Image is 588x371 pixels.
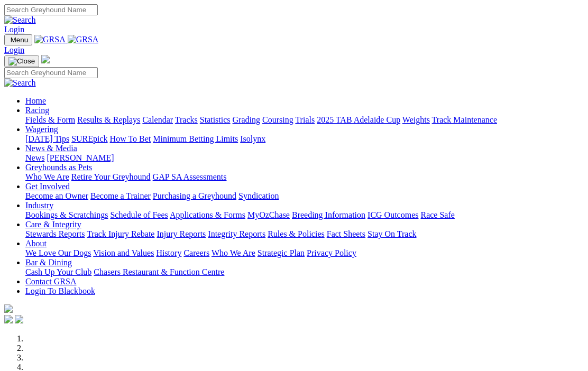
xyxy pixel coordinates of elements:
[208,229,265,238] a: Integrity Reports
[368,229,416,238] a: Stay On Track
[87,229,154,238] a: Track Injury Rebate
[25,267,584,277] div: Bar & Dining
[153,191,236,200] a: Purchasing a Greyhound
[71,134,107,143] a: SUREpick
[25,258,72,267] a: Bar & Dining
[93,248,154,257] a: Vision and Values
[420,210,454,219] a: Race Safe
[25,286,95,295] a: Login To Blackbook
[402,115,430,124] a: Weights
[4,304,13,313] img: logo-grsa-white.png
[4,15,36,25] img: Search
[25,172,69,181] a: Who We Are
[25,96,46,105] a: Home
[25,125,58,134] a: Wagering
[262,115,293,124] a: Coursing
[68,35,99,44] img: GRSA
[25,210,584,220] div: Industry
[25,248,91,257] a: We Love Our Dogs
[25,153,584,163] div: News & Media
[240,134,265,143] a: Isolynx
[368,210,418,219] a: ICG Outcomes
[25,239,47,248] a: About
[175,115,198,124] a: Tracks
[25,106,49,115] a: Racing
[153,172,227,181] a: GAP SA Assessments
[25,210,108,219] a: Bookings & Scratchings
[25,134,584,144] div: Wagering
[25,277,76,286] a: Contact GRSA
[47,153,114,162] a: [PERSON_NAME]
[94,267,224,276] a: Chasers Restaurant & Function Centre
[238,191,279,200] a: Syndication
[4,55,39,67] button: Toggle navigation
[25,248,584,258] div: About
[25,153,44,162] a: News
[25,134,69,143] a: [DATE] Tips
[25,115,584,125] div: Racing
[170,210,245,219] a: Applications & Forms
[153,134,238,143] a: Minimum Betting Limits
[295,115,315,124] a: Trials
[110,210,168,219] a: Schedule of Fees
[4,4,98,15] input: Search
[25,220,81,229] a: Care & Integrity
[25,163,92,172] a: Greyhounds as Pets
[432,115,497,124] a: Track Maintenance
[110,134,151,143] a: How To Bet
[4,25,24,34] a: Login
[183,248,209,257] a: Careers
[212,248,255,257] a: Who We Are
[233,115,260,124] a: Grading
[4,315,13,323] img: facebook.svg
[25,182,70,191] a: Get Involved
[25,201,53,210] a: Industry
[4,67,98,78] input: Search
[8,57,35,66] img: Close
[142,115,173,124] a: Calendar
[25,144,77,153] a: News & Media
[25,229,85,238] a: Stewards Reports
[71,172,151,181] a: Retire Your Greyhound
[11,36,28,44] span: Menu
[25,172,584,182] div: Greyhounds as Pets
[25,191,88,200] a: Become an Owner
[292,210,365,219] a: Breeding Information
[4,34,32,45] button: Toggle navigation
[156,248,181,257] a: History
[25,229,584,239] div: Care & Integrity
[258,248,305,257] a: Strategic Plan
[268,229,325,238] a: Rules & Policies
[90,191,151,200] a: Become a Trainer
[25,267,91,276] a: Cash Up Your Club
[77,115,140,124] a: Results & Replays
[200,115,231,124] a: Statistics
[4,45,24,54] a: Login
[307,248,356,257] a: Privacy Policy
[247,210,290,219] a: MyOzChase
[25,191,584,201] div: Get Involved
[4,78,36,88] img: Search
[157,229,206,238] a: Injury Reports
[41,55,50,63] img: logo-grsa-white.png
[15,315,23,323] img: twitter.svg
[327,229,365,238] a: Fact Sheets
[25,115,75,124] a: Fields & Form
[34,35,66,44] img: GRSA
[317,115,400,124] a: 2025 TAB Adelaide Cup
